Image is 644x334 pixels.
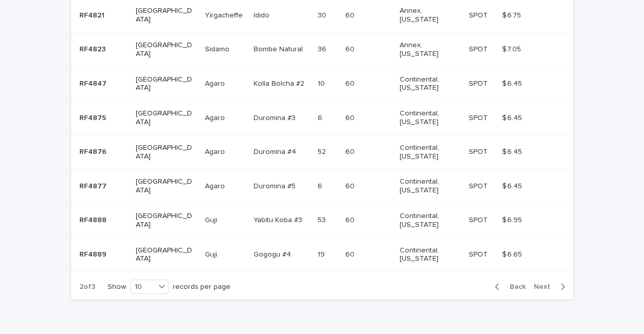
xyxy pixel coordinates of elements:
[205,112,227,123] p: Agaro
[502,112,524,123] p: $ 6.45
[254,112,298,123] p: Duromina #3
[71,274,103,300] p: 2 of 3
[502,180,524,191] p: $ 6.45
[205,146,227,156] p: Agaro
[131,282,155,292] div: 10
[469,9,490,20] p: SPOT
[502,9,523,20] p: $ 6.75
[71,67,573,101] tr: RF4847RF4847 [GEOGRAPHIC_DATA]AgaroAgaro Kolla Bolcha #2Kolla Bolcha #2 1010 6060 Continental, [U...
[504,283,526,290] span: Back
[136,109,193,127] p: [GEOGRAPHIC_DATA]
[318,180,324,191] p: 6
[502,248,524,259] p: $ 6.65
[318,146,328,156] p: 52
[79,112,108,123] p: RF4875
[254,43,305,54] p: Bombe Natural
[136,75,193,93] p: [GEOGRAPHIC_DATA]
[318,112,324,123] p: 6
[136,41,193,58] p: [GEOGRAPHIC_DATA]
[318,9,328,20] p: 30
[345,77,357,88] p: 60
[469,248,490,259] p: SPOT
[79,248,109,259] p: RF4889
[71,169,573,204] tr: RF4877RF4877 [GEOGRAPHIC_DATA]AgaroAgaro Duromina #5Duromina #5 66 6060 Continental, [US_STATE] S...
[71,203,573,238] tr: RF4888RF4888 [GEOGRAPHIC_DATA]GujiGuji Yabitu Koba #3Yabitu Koba #3 5353 6060 Continental, [US_ST...
[345,214,357,225] p: 60
[79,146,109,156] p: RF4876
[318,43,328,54] p: 36
[345,9,357,20] p: 60
[79,180,109,191] p: RF4877
[534,283,556,290] span: Next
[79,9,107,20] p: RF4821
[318,214,328,225] p: 53
[318,248,327,259] p: 19
[205,77,227,88] p: Agaro
[108,283,126,291] p: Show
[469,214,490,225] p: SPOT
[469,180,490,191] p: SPOT
[254,9,272,20] p: Idido
[254,146,298,156] p: Duromina #4
[136,212,193,229] p: [GEOGRAPHIC_DATA]
[205,9,245,20] p: Yirgacheffe
[502,146,524,156] p: $ 6.45
[345,248,357,259] p: 60
[318,77,327,88] p: 10
[469,77,490,88] p: SPOT
[502,77,524,88] p: $ 6.45
[136,246,193,264] p: [GEOGRAPHIC_DATA]
[469,112,490,123] p: SPOT
[254,214,304,225] p: Yabitu Koba #3
[469,43,490,54] p: SPOT
[254,180,298,191] p: Duromina #5
[345,43,357,54] p: 60
[79,43,108,54] p: RF4823
[173,283,231,291] p: records per page
[71,101,573,135] tr: RF4875RF4875 [GEOGRAPHIC_DATA]AgaroAgaro Duromina #3Duromina #3 66 6060 Continental, [US_STATE] S...
[71,32,573,67] tr: RF4823RF4823 [GEOGRAPHIC_DATA]SidamoSidamo Bombe NaturalBombe Natural 3636 6060 Annex, [US_STATE]...
[205,180,227,191] p: Agaro
[71,135,573,169] tr: RF4876RF4876 [GEOGRAPHIC_DATA]AgaroAgaro Duromina #4Duromina #4 5252 6060 Continental, [US_STATE]...
[136,7,193,24] p: [GEOGRAPHIC_DATA]
[502,43,523,54] p: $ 7.05
[79,214,109,225] p: RF4888
[345,180,357,191] p: 60
[487,282,530,291] button: Back
[71,238,573,272] tr: RF4889RF4889 [GEOGRAPHIC_DATA]GujiGuji Gogogu #4Gogogu #4 1919 6060 Continental, [US_STATE] SPOTS...
[345,112,357,123] p: 60
[502,214,524,225] p: $ 6.95
[345,146,357,156] p: 60
[136,178,193,195] p: [GEOGRAPHIC_DATA]
[136,144,193,161] p: [GEOGRAPHIC_DATA]
[205,214,219,225] p: Guji
[79,77,109,88] p: RF4847
[530,282,573,291] button: Next
[469,146,490,156] p: SPOT
[205,43,232,54] p: Sidamo
[254,77,306,88] p: Kolla Bolcha #2
[254,248,293,259] p: Gogogu #4
[205,248,219,259] p: Guji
